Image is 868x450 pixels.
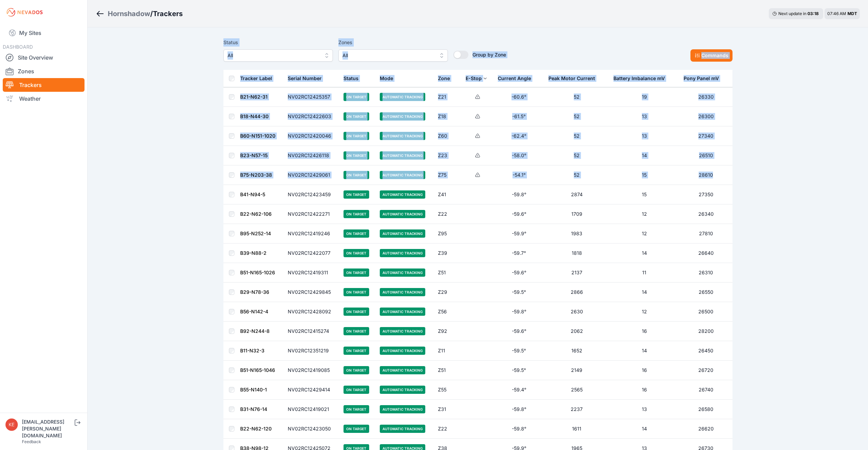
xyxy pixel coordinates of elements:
[466,75,482,82] div: E-Stop
[284,341,339,361] td: NV02RC12351219
[240,367,275,373] a: B51-N165-1046
[223,38,333,47] label: Status
[609,243,679,263] td: 14
[380,70,399,87] button: Mode
[609,380,679,400] td: 16
[679,380,732,400] td: 26740
[494,126,544,146] td: -62.4°
[544,263,609,283] td: 2137
[3,92,85,105] a: Weather
[240,133,275,139] a: B60-N151-1020
[494,283,544,302] td: -59.5°
[434,107,462,126] td: Z18
[827,11,846,16] span: 07:46 AM
[284,243,339,263] td: NV02RC12422077
[609,283,679,302] td: 14
[466,70,487,87] button: E-Stop
[5,7,44,18] img: Nevados
[609,204,679,224] td: 12
[344,308,369,316] span: On Target
[679,224,732,243] td: 27810
[434,322,462,341] td: Z92
[544,126,609,146] td: 52
[240,152,268,158] a: B23-N57-15
[679,126,732,146] td: 27340
[494,185,544,204] td: -59.8°
[609,263,679,283] td: 11
[434,419,462,439] td: Z22
[240,387,267,392] a: B55-N140-1
[228,51,319,60] span: All
[288,70,327,87] button: Serial Number
[498,70,536,87] button: Current Angle
[344,366,369,374] span: On Target
[338,38,448,47] label: Zones
[494,243,544,263] td: -59.7°
[434,400,462,419] td: Z31
[544,165,609,185] td: 52
[240,426,272,432] a: B22-N62-120
[494,302,544,322] td: -59.8°
[380,75,393,82] div: Mode
[288,75,322,82] div: Serial Number
[679,107,732,126] td: 26300
[679,322,732,341] td: 28200
[344,327,369,335] span: On Target
[494,341,544,361] td: -59.5°
[609,126,679,146] td: 13
[679,400,732,419] td: 26580
[150,9,153,18] span: /
[3,44,33,50] span: DASHBOARD
[494,419,544,439] td: -59.8°
[344,425,369,433] span: On Target
[380,229,425,238] span: Automatic Tracking
[434,146,462,165] td: Z23
[240,70,277,87] button: Tracker Label
[434,165,462,185] td: Z75
[380,386,425,394] span: Automatic Tracking
[344,386,369,394] span: On Target
[679,263,732,283] td: 26310
[240,94,268,100] a: B21-N62-31
[684,75,719,82] div: Pony Panel mV
[108,9,150,18] div: Hornshadow
[344,93,369,101] span: On Target
[434,302,462,322] td: Z56
[494,87,544,107] td: -60.6°
[344,190,369,199] span: On Target
[380,93,425,101] span: Automatic Tracking
[284,185,339,204] td: NV02RC12423459
[609,400,679,419] td: 13
[240,172,272,178] a: B75-N203-38
[380,425,425,433] span: Automatic Tracking
[690,49,733,62] button: Commands
[434,204,462,224] td: Z22
[544,87,609,107] td: 52
[22,418,73,439] div: [EMAIL_ADDRESS][PERSON_NAME][DOMAIN_NAME]
[240,250,267,256] a: B39-N88-2
[494,204,544,224] td: -59.6°
[284,107,339,126] td: NV02RC12422603
[380,151,425,160] span: Automatic Tracking
[5,418,18,431] img: keadams@sundt.com
[544,400,609,419] td: 2237
[284,400,339,419] td: NV02RC12419021
[284,419,339,439] td: NV02RC12423050
[679,87,732,107] td: 26330
[344,70,364,87] button: Status
[544,243,609,263] td: 1818
[679,146,732,165] td: 26510
[380,171,425,179] span: Automatic Tracking
[609,165,679,185] td: 15
[380,249,425,257] span: Automatic Tracking
[609,107,679,126] td: 13
[344,75,359,82] div: Status
[434,87,462,107] td: Z21
[494,146,544,165] td: -58.0°
[494,322,544,341] td: -59.6°
[679,419,732,439] td: 26620
[223,49,333,62] button: All
[342,51,434,60] span: All
[679,204,732,224] td: 26340
[240,270,275,275] a: B51-N165-1026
